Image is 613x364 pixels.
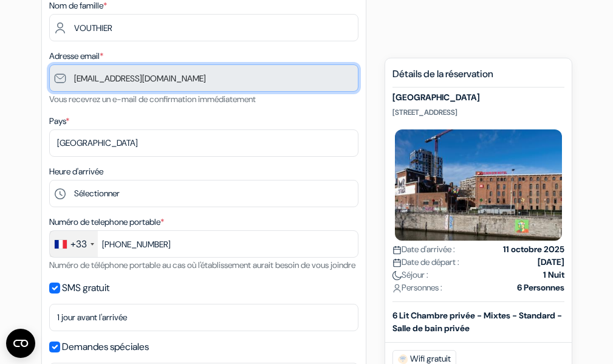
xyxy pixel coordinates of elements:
div: +33 [70,237,87,252]
div: France: +33 [50,231,98,257]
input: Entrer adresse e-mail [49,64,358,92]
label: Demandes spéciales [62,338,149,355]
label: Numéro de telephone portable [49,216,164,228]
strong: [DATE] [538,256,564,269]
input: Entrer le nom de famille [49,14,358,41]
span: Date d'arrivée : [392,243,455,256]
p: [STREET_ADDRESS] [392,108,564,117]
small: Vous recevrez un e-mail de confirmation immédiatement [49,94,256,105]
label: Heure d'arrivée [49,165,103,178]
strong: 11 octobre 2025 [503,243,564,256]
img: calendar.svg [392,246,402,255]
strong: 6 Personnes [517,281,564,294]
label: Pays [49,115,69,128]
img: moon.svg [392,271,402,280]
h5: Détails de la réservation [392,68,564,88]
h5: [GEOGRAPHIC_DATA] [392,92,564,103]
button: Ouvrir le widget CMP [6,329,35,358]
span: Séjour : [392,269,428,281]
img: free_wifi.svg [398,354,408,364]
span: Personnes : [392,281,442,294]
label: Adresse email [49,50,103,63]
input: 6 12 34 56 78 [49,230,358,258]
img: calendar.svg [392,258,402,267]
img: user_icon.svg [392,284,402,293]
small: Numéro de téléphone portable au cas où l'établissement aurait besoin de vous joindre [49,259,355,270]
span: Date de départ : [392,256,459,269]
label: SMS gratuit [62,280,109,297]
b: 6 Lit Chambre privée - Mixtes - Standard - Salle de bain privée [392,310,562,334]
strong: 1 Nuit [543,269,564,281]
